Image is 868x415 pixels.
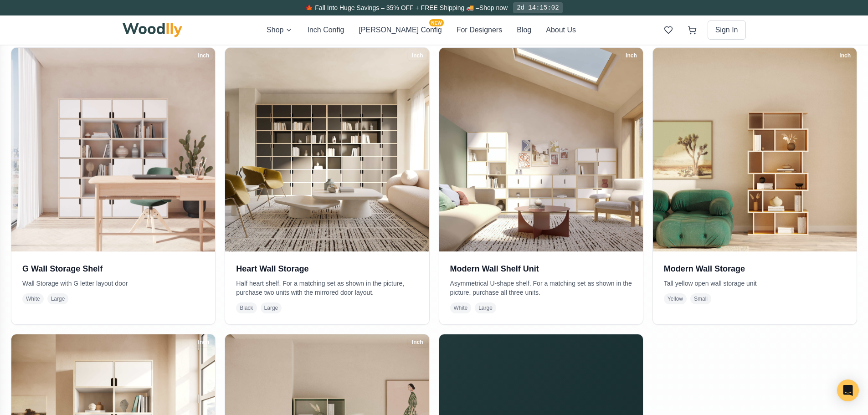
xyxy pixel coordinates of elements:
h3: Heart Wall Storage [236,262,418,275]
span: Yellow [664,293,687,304]
span: White [450,302,472,313]
p: Half heart shelf. For a matching set as shown in the picture, purchase two units with the mirrore... [236,279,418,297]
button: Shop [267,25,293,36]
span: 🍁 Fall Into Huge Savings – 35% OFF + FREE Shipping 🚚 – [305,4,479,11]
div: Inch [408,337,427,347]
div: Inch [194,337,214,347]
span: White [22,293,44,304]
div: Inch [835,51,855,61]
img: G Wall Storage Shelf [11,48,215,251]
span: Large [47,293,69,304]
h3: Modern Wall Shelf Unit [450,262,632,275]
p: Asymmetrical U-shape shelf. For a matching set as shown in the picture, purchase all three units. [450,279,632,297]
a: Shop now [479,4,508,11]
button: For Designers [457,25,502,36]
span: Black [236,302,257,313]
div: Inch [194,51,214,61]
div: Inch [408,51,427,61]
p: Wall Storage with G letter layout door [22,279,204,288]
h3: G Wall Storage Shelf [22,262,204,275]
img: Modern Wall Storage [653,48,857,251]
span: Large [475,302,496,313]
span: NEW [429,19,443,26]
button: Inch Config [307,25,344,36]
button: Sign In [708,20,746,40]
img: Heart Wall Storage [225,48,429,251]
div: 2d 14:15:02 [513,2,562,13]
button: [PERSON_NAME] ConfigNEW [359,25,442,36]
img: Modern Wall Shelf Unit [439,48,643,251]
div: Inch [621,51,641,61]
span: Small [690,293,711,304]
span: Large [261,302,282,313]
button: Blog [517,25,531,36]
p: Tall yellow open wall storage unit [664,279,846,288]
img: Woodlly [123,23,183,37]
h3: Modern Wall Storage [664,262,846,275]
div: Open Intercom Messenger [837,379,859,401]
button: About Us [546,25,576,36]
